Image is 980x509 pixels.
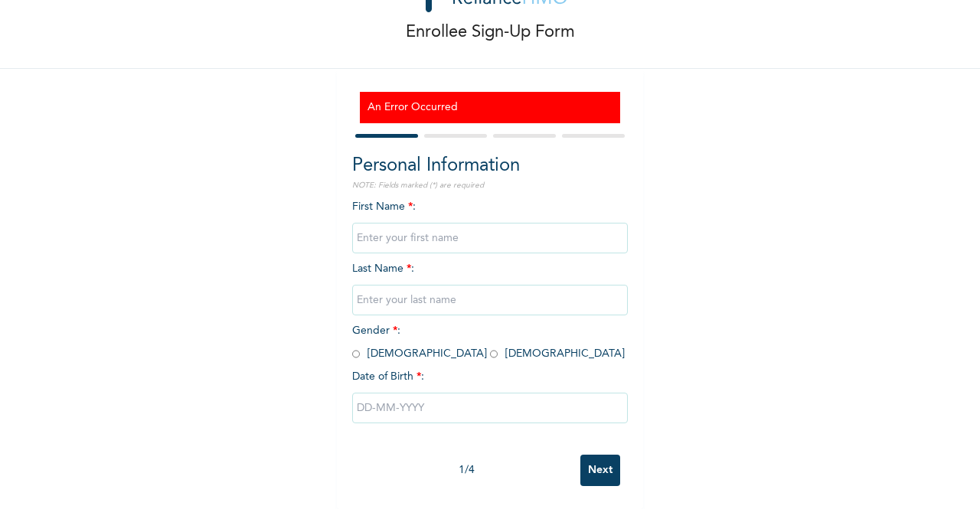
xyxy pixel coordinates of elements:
[580,455,620,486] input: Next
[367,100,612,116] h3: An Error Occurred
[352,285,628,315] input: Enter your last name
[352,393,628,423] input: DD-MM-YYYY
[352,369,424,385] span: Date of Birth :
[406,20,575,45] p: Enrollee Sign-Up Form
[352,325,625,359] span: Gender : [DEMOGRAPHIC_DATA] [DEMOGRAPHIC_DATA]
[352,263,628,305] span: Last Name :
[352,223,628,253] input: Enter your first name
[352,152,628,180] h2: Personal Information
[352,201,628,243] span: First Name :
[352,462,580,478] div: 1 / 4
[352,180,628,191] p: NOTE: Fields marked (*) are required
